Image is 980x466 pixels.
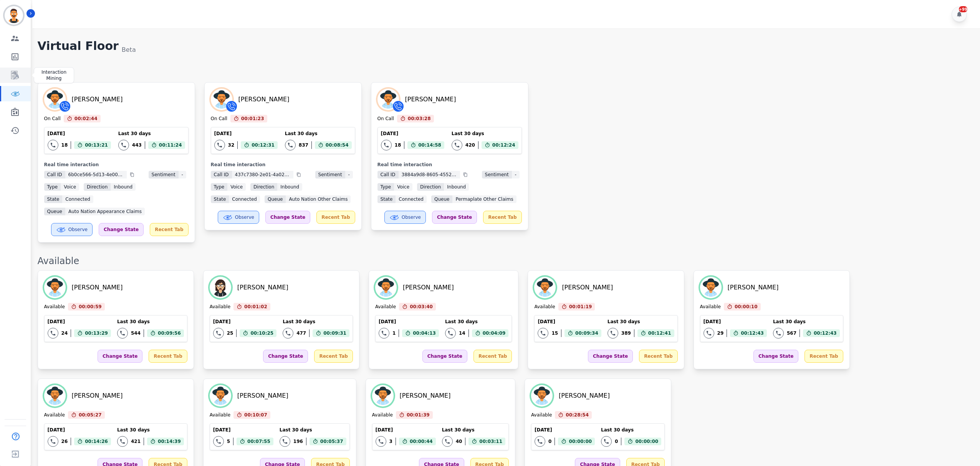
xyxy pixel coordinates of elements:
div: Available [38,255,972,267]
div: [PERSON_NAME] [72,391,123,400]
div: [DATE] [704,319,767,325]
span: 00:05:37 [320,438,343,445]
button: Observe [51,223,93,236]
div: 389 [621,330,631,336]
span: 00:28:54 [566,411,589,419]
span: Direction [250,183,277,191]
img: Avatar [372,385,394,407]
span: Sentiment [149,171,179,178]
span: 00:00:00 [569,438,592,445]
div: [DATE] [535,427,595,433]
div: 25 [227,330,233,336]
span: 00:04:13 [413,329,436,337]
div: Last 30 days [773,319,840,325]
span: Observe [402,214,421,220]
div: 0 [548,438,551,445]
span: Call ID [211,171,232,178]
div: [DATE] [213,427,273,433]
span: Call ID [44,171,65,178]
span: 00:14:26 [85,438,108,445]
span: connected [396,195,427,203]
span: 00:12:43 [741,329,764,337]
span: 00:09:56 [158,329,181,337]
div: Recent Tab [150,223,188,236]
div: Real time interaction [377,162,522,168]
span: 00:08:54 [326,141,349,149]
div: 421 [131,438,141,445]
span: State [44,195,63,203]
span: 00:09:31 [323,329,346,337]
div: 26 [61,438,68,445]
span: 3884a9d8-8605-4552-9119-cdfae029d5c4 [399,171,460,178]
img: Avatar [44,89,66,110]
span: voice [227,183,246,191]
span: 00:01:23 [241,115,264,122]
span: Type [211,183,228,191]
div: Available [210,412,230,419]
img: Avatar [210,277,231,298]
img: Bordered avatar [5,6,23,25]
div: 32 [228,142,235,148]
div: [PERSON_NAME] [237,391,288,400]
div: Last 30 days [117,319,184,325]
div: Available [375,304,396,311]
div: [DATE] [538,319,601,325]
span: - [345,171,353,178]
div: Recent Tab [639,350,677,363]
div: Recent Tab [314,350,353,363]
div: Last 30 days [442,427,505,433]
span: 6b0ce566-5d13-4e00-b2e7-84aa3f2d1ca3 [65,171,127,178]
div: Last 30 days [601,427,661,433]
div: 18 [395,142,401,148]
div: Recent Tab [805,350,843,363]
span: Queue [431,195,452,203]
div: Change State [753,350,798,363]
span: 00:12:43 [814,329,837,337]
span: - [512,171,520,178]
div: 18 [61,142,68,148]
span: inbound [111,183,136,191]
span: 00:01:19 [569,303,592,311]
span: 00:13:21 [85,141,108,149]
span: 437c7380-2e01-4a02-9f83-a9c280d57aad [232,171,293,178]
span: Direction [84,183,111,191]
span: Auto Nation Appearance Claims [65,208,145,215]
div: 14 [459,330,465,336]
div: [PERSON_NAME] [72,95,123,104]
span: 00:12:24 [492,141,515,149]
div: Last 30 days [118,131,185,137]
span: - [179,171,186,178]
div: [DATE] [213,319,276,325]
span: 00:12:31 [252,141,275,149]
span: 00:03:28 [408,115,431,122]
div: Recent Tab [483,211,521,224]
span: State [377,195,396,203]
div: Available [531,412,552,419]
span: 00:05:27 [79,411,102,419]
img: Avatar [210,385,231,407]
div: Last 30 days [452,131,518,137]
div: 0 [615,438,618,445]
div: Available [372,412,393,419]
span: Observe [235,214,254,220]
div: [DATE] [379,319,439,325]
div: [PERSON_NAME] [237,283,288,292]
div: [DATE] [214,131,278,137]
div: 15 [551,330,558,336]
div: Available [44,304,65,311]
div: Change State [422,350,467,363]
div: Real time interaction [211,162,355,168]
span: Type [377,183,394,191]
div: 24 [61,330,68,336]
div: Available [44,412,65,419]
div: Last 30 days [280,427,346,433]
span: 00:11:24 [159,141,182,149]
div: Last 30 days [608,319,674,325]
div: +99 [959,6,967,12]
img: Avatar [700,277,722,298]
div: [PERSON_NAME] [403,283,454,292]
div: [PERSON_NAME] [728,283,779,292]
div: Change State [588,350,633,363]
span: 00:10:25 [250,329,273,337]
div: Change State [263,350,308,363]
